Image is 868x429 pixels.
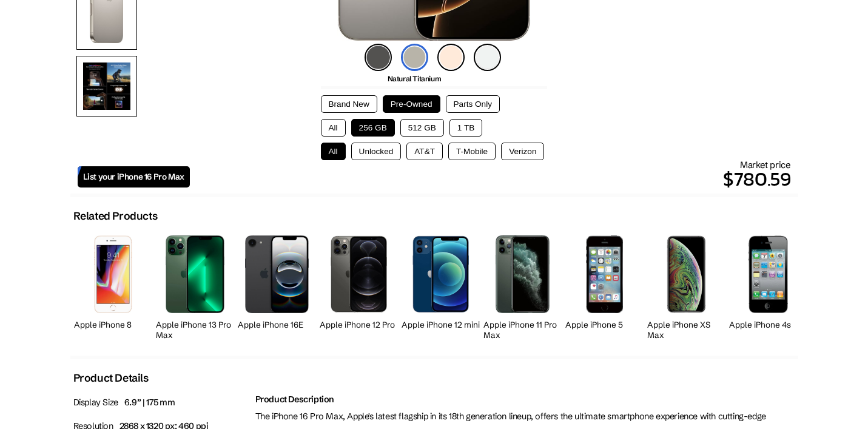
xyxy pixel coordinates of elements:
[83,172,184,182] span: List your iPhone 16 Pro Max
[501,143,544,160] button: Verizon
[238,229,317,343] a: iPhone 16E Apple iPhone 16E
[647,229,726,343] a: iPhone XS Max Apple iPhone XS Max
[166,235,224,312] img: iPhone 13 Pro Max
[401,44,428,71] img: natural-titanium-icon
[321,143,346,160] button: All
[667,235,705,312] img: iPhone XS Max
[156,320,235,340] h2: Apple iPhone 13 Pro Max
[74,320,153,330] h2: Apple iPhone 8
[402,320,480,330] h2: Apple iPhone 12 mini
[437,44,465,71] img: desert-titanium-icon
[474,44,501,71] img: white-titanium-icon
[321,119,346,137] button: All
[94,235,132,312] img: iPhone 8
[647,320,726,340] h2: Apple iPhone XS Max
[388,74,442,83] span: Natural Titanium
[483,320,562,340] h2: Apple iPhone 11 Pro Max
[383,95,440,113] button: Pre-Owned
[245,235,309,312] img: iPhone 16E
[74,229,153,343] a: iPhone 8 Apple iPhone 8
[320,320,399,330] h2: Apple iPhone 12 Pro
[565,320,644,330] h2: Apple iPhone 5
[190,164,791,194] p: $780.59
[412,235,469,312] img: iPhone 12 mini
[238,320,317,330] h2: Apple iPhone 16E
[321,95,377,113] button: Brand New
[483,229,562,343] a: iPhone 11 Pro Max Apple iPhone 11 Pro Max
[448,143,496,160] button: T-Mobile
[190,159,791,194] div: Market price
[565,229,644,343] a: iPhone 5s Apple iPhone 5
[406,143,443,160] button: AT&T
[365,44,392,71] img: black-titanium-icon
[730,235,807,313] img: iPhone 4s
[729,229,808,343] a: iPhone 4s Apple iPhone 4s
[351,119,395,137] button: 256 GB
[124,397,175,408] span: 6.9” | 175 mm
[73,394,249,411] p: Display Size
[255,394,795,405] h2: Product Description
[496,235,550,313] img: iPhone 11 Pro Max
[446,95,500,113] button: Parts Only
[156,229,235,343] a: iPhone 13 Pro Max Apple iPhone 13 Pro Max
[331,235,386,312] img: iPhone 12 Pro
[73,371,149,385] h2: Product Details
[400,119,444,137] button: 512 GB
[76,56,137,117] img: Features
[73,209,158,223] h2: Related Products
[320,229,399,343] a: iPhone 12 Pro Apple iPhone 12 Pro
[78,166,190,187] a: List your iPhone 16 Pro Max
[449,119,482,137] button: 1 TB
[402,229,480,343] a: iPhone 12 mini Apple iPhone 12 mini
[351,143,402,160] button: Unlocked
[586,235,623,312] img: iPhone 5s
[729,320,808,330] h2: Apple iPhone 4s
